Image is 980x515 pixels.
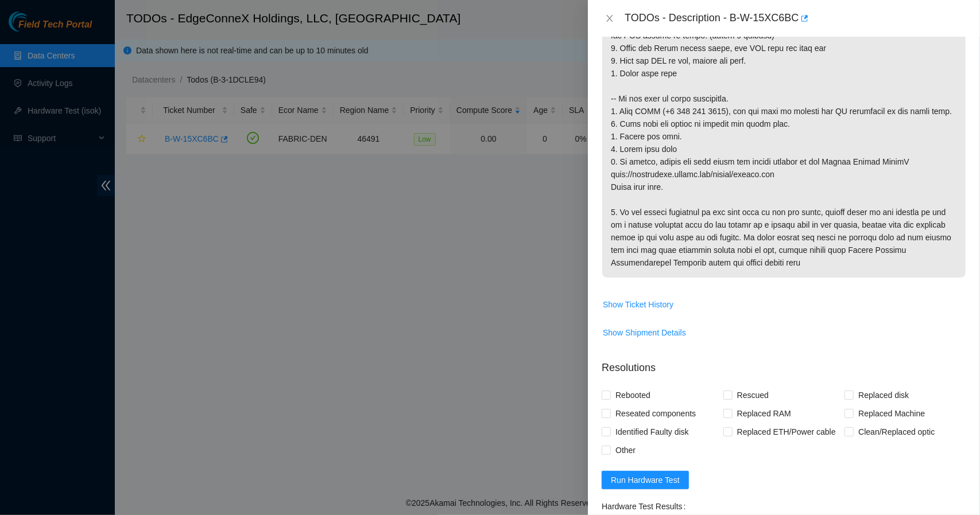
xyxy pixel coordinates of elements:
span: Reseated components [611,404,700,423]
span: Show Shipment Details [603,326,686,339]
span: Identified Faulty disk [611,423,694,441]
button: Show Shipment Details [602,323,687,342]
span: Other [611,441,640,459]
div: TODOs - Description - B-W-15XC6BC [625,9,966,28]
span: Run Hardware Test [611,474,680,486]
span: close [605,14,614,23]
span: Replaced RAM [733,404,796,423]
button: Run Hardware Test [602,471,689,489]
p: Resolutions [602,351,966,376]
button: Close [602,13,618,24]
span: Rescued [733,386,773,404]
button: Show Ticket History [602,295,674,314]
span: Replaced Machine [854,404,929,423]
span: Clean/Replaced optic [854,423,939,441]
span: Rebooted [611,386,655,404]
span: Replaced disk [854,386,913,404]
span: Show Ticket History [603,298,673,311]
span: Replaced ETH/Power cable [733,423,840,441]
